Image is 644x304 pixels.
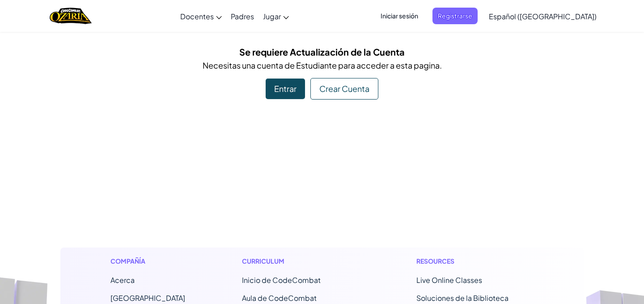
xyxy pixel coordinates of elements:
[484,4,601,28] a: Español ([GEOGRAPHIC_DATA])
[489,12,597,21] span: Español ([GEOGRAPHIC_DATA])
[242,275,321,285] span: Inicio de CodeCombat
[242,256,360,266] h1: Curriculum
[110,256,185,266] h1: Compañía
[416,275,482,285] a: Live Online Classes
[110,275,135,285] a: Acerca
[176,4,226,28] a: Docentes
[310,78,378,100] div: Crear Cuenta
[432,8,478,24] button: Registrarse
[375,8,424,24] button: Iniciar sesión
[258,4,293,28] a: Jugar
[50,7,91,25] img: Home
[242,293,317,303] a: Aula de CodeCombat
[67,59,577,72] p: Necesitas una cuenta de Estudiante para acceder a esta pagina.
[67,45,577,59] h5: Se requiere Actualización de la Cuenta
[263,12,281,21] span: Jugar
[180,12,214,21] span: Docentes
[416,293,508,303] a: Soluciones de la Biblioteca
[416,256,534,266] h1: Resources
[50,7,91,25] a: Ozaria by CodeCombat logo
[266,78,305,99] div: Entrar
[226,4,258,28] a: Padres
[110,293,185,303] a: [GEOGRAPHIC_DATA]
